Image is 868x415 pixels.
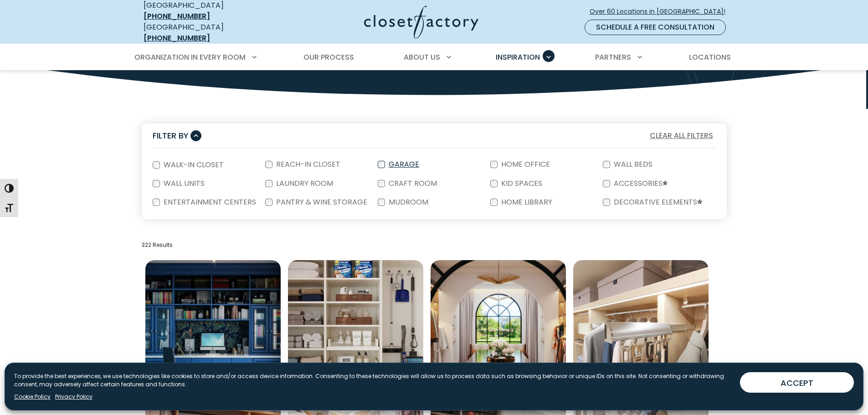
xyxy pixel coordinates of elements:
label: Home Library [498,199,554,206]
label: Accessories [610,180,670,188]
label: Entertainment Centers [160,199,258,206]
label: Wall Units [160,180,206,187]
a: Over 60 Locations in [GEOGRAPHIC_DATA]! [589,4,733,20]
a: Cookie Policy [14,393,51,401]
p: To provide the best experiences, we use technologies like cookies to store and/or access device i... [14,372,733,389]
label: Pantry & Wine Storage [272,199,369,206]
a: Privacy Policy [55,393,92,401]
label: Walk-In Closet [160,161,226,169]
a: Schedule a Free Consultation [585,20,726,35]
label: Garage [385,161,421,168]
img: Custom home office with blue built-ins, glass-front cabinets, adjustable shelving, custom drawer ... [145,260,281,395]
span: About Us [404,52,440,62]
img: Organized linen and utility closet featuring rolled towels, labeled baskets, and mounted cleaning... [288,260,423,395]
button: Filter By [153,129,201,142]
label: Home Office [498,161,552,168]
a: [PHONE_NUMBER] [144,33,210,43]
a: Open inspiration gallery to preview enlarged image [145,260,281,395]
label: Wall Beds [610,161,654,168]
label: Craft Room [385,180,439,187]
div: [GEOGRAPHIC_DATA] [144,22,276,44]
label: Kid Spaces [498,180,544,187]
a: Open inspiration gallery to preview enlarged image [573,260,709,395]
img: Spacious custom walk-in closet with abundant wardrobe space, center island storage [431,260,566,395]
a: [PHONE_NUMBER] [144,11,210,21]
nav: Primary Menu [128,45,740,70]
p: 322 Results [142,241,727,249]
label: Decorative Elements [610,199,704,206]
a: Open inspiration gallery to preview enlarged image [288,260,423,395]
img: Closet Factory Logo [364,5,478,39]
span: Inspiration [496,52,540,62]
span: Over 60 Locations in [GEOGRAPHIC_DATA]! [590,7,733,16]
span: Partners [595,52,631,62]
img: Belt rack accessory [573,260,709,395]
span: Locations [689,52,731,62]
span: Organization in Every Room [134,52,246,62]
label: Reach-In Closet [272,161,342,168]
span: Our Process [303,52,354,62]
a: Open inspiration gallery to preview enlarged image [431,260,566,395]
label: Mudroom [385,199,430,206]
button: Clear All Filters [647,130,716,142]
button: ACCEPT [740,372,854,393]
label: Laundry Room [272,180,335,187]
